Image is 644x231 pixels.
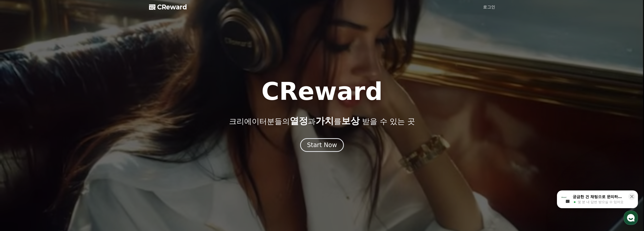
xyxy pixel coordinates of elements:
div: Start Now [307,141,337,149]
a: CReward [149,3,187,11]
span: 대화 [46,169,52,173]
a: 홈 [2,161,33,173]
span: 설정 [78,168,84,172]
span: CReward [157,3,187,11]
p: 크리에이터분들의 과 를 받을 수 있는 곳 [229,116,415,126]
a: 대화 [33,161,65,173]
a: 설정 [65,161,97,173]
span: 열정 [290,116,308,126]
span: 보상 [341,116,360,126]
h1: CReward [261,79,383,104]
a: Start Now [300,143,344,148]
button: Start Now [300,138,344,152]
a: 로그인 [483,4,495,10]
span: 홈 [16,168,19,172]
span: 가치 [316,116,334,126]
